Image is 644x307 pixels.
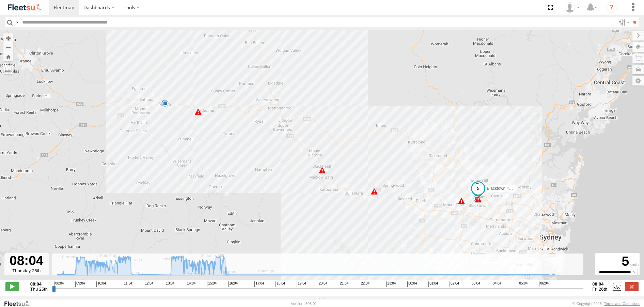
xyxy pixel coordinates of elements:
[291,302,317,306] div: Version: 308.01
[606,2,617,13] i: ?
[14,17,20,27] label: Search Query
[3,33,13,43] button: Zoom in
[318,281,327,287] span: 20:04
[186,281,195,287] span: 14:04
[96,281,106,287] span: 10:04
[207,281,217,287] span: 15:04
[360,281,370,287] span: 22:04
[144,281,153,287] span: 12:04
[386,281,396,287] span: 23:04
[54,281,64,287] span: 08:04
[276,281,285,287] span: 18:04
[30,281,48,287] strong: 08:04
[7,3,42,12] img: fleetsu-logo-horizontal.svg
[596,254,639,269] div: 5
[450,281,459,287] span: 02:04
[4,300,35,307] a: Visit our Website
[473,195,480,202] div: 7
[632,76,644,86] label: Map Settings
[592,287,607,292] span: Fri 26th Sep 2025
[30,287,48,292] span: Thu 25th Sep 2025
[471,281,480,287] span: 03:04
[339,281,348,287] span: 21:04
[487,186,559,191] span: Blacktown #1 (T09 - [PERSON_NAME])
[228,281,238,287] span: 16:04
[5,282,19,291] label: Play/Stop
[604,302,640,306] a: Terms and Conditions
[539,281,549,287] span: 06:04
[297,281,306,287] span: 19:04
[123,281,132,287] span: 11:04
[3,43,13,52] button: Zoom out
[3,65,13,74] label: Measure
[518,281,528,287] span: 05:04
[616,17,631,27] label: Search Filter Options
[492,281,501,287] span: 04:04
[572,302,640,306] div: © Copyright 2025 -
[407,281,417,287] span: 00:04
[165,281,174,287] span: 13:04
[625,282,639,291] label: Close
[75,281,85,287] span: 09:04
[428,281,438,287] span: 01:04
[254,281,264,287] span: 17:04
[592,281,607,287] strong: 08:04
[3,52,13,61] button: Zoom Home
[562,2,582,13] div: Darren Small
